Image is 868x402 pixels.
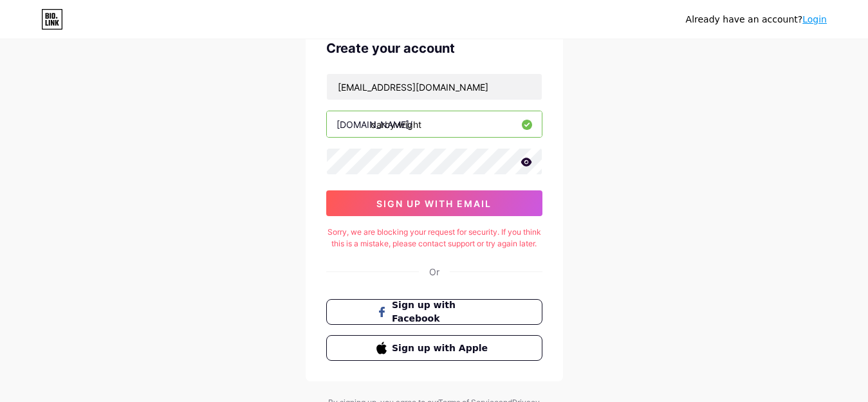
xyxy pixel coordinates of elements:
div: Sorry, we are blocking your request for security. If you think this is a mistake, please contact ... [326,226,542,250]
a: Login [802,14,827,24]
span: Sign up with Apple [392,342,492,355]
input: username [327,111,542,137]
button: Sign up with Facebook [326,299,542,325]
span: Sign up with Facebook [392,298,492,325]
span: sign up with email [376,198,492,209]
div: [DOMAIN_NAME]/ [337,118,412,131]
input: Email [327,74,542,100]
button: Sign up with Apple [326,335,542,361]
div: Or [429,265,439,279]
div: Create your account [326,39,542,58]
div: Already have an account? [686,13,827,26]
button: sign up with email [326,190,542,216]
